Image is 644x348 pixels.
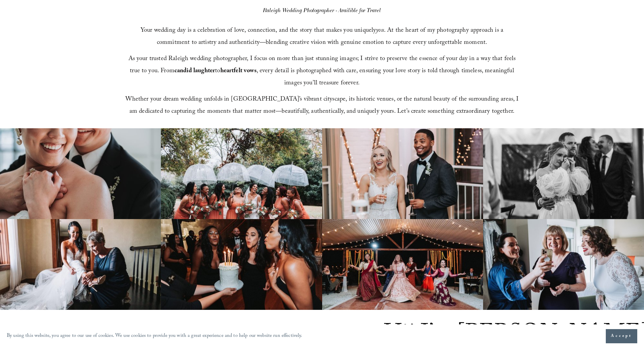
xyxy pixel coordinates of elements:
[483,219,644,310] img: Three women in a room smiling and looking at a smartphone. One woman is wearing a white lace dress.
[125,95,521,117] span: Whether your dream wedding unfolds in [GEOGRAPHIC_DATA]’s vibrant cityscape, its historic venues,...
[611,333,632,340] span: Accept
[263,7,381,14] em: Raleigh Wedding Photographer - Availible for Travel
[322,128,483,219] img: Bride and groom smiling and holding champagne glasses at a wedding reception, with decorative lig...
[376,26,384,36] em: you
[220,66,257,77] strong: heartfelt vows
[161,219,322,310] img: Three women in black dresses blowing out candles on a cake at a party.
[322,219,483,310] img: A group of women in colorful traditional Indian attire dancing under a decorated canopy with stri...
[128,54,518,89] span: As your trusted Raleigh wedding photographer, I focus on more than just stunning images; I strive...
[141,26,505,48] span: Your wedding day is a celebration of love, connection, and the story that makes you uniquely . At...
[606,329,637,343] button: Accept
[483,128,644,219] img: Bride in wedding dress wiping tears, embraced by groom, with guests in background during a weddin...
[174,66,215,77] strong: candid laughter
[7,331,303,341] p: By using this website, you agree to our use of cookies. We use cookies to provide you with a grea...
[161,128,322,219] img: Bride and bridesmaids holding clear umbrellas and bouquets, wearing peach dresses, laughing toget...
